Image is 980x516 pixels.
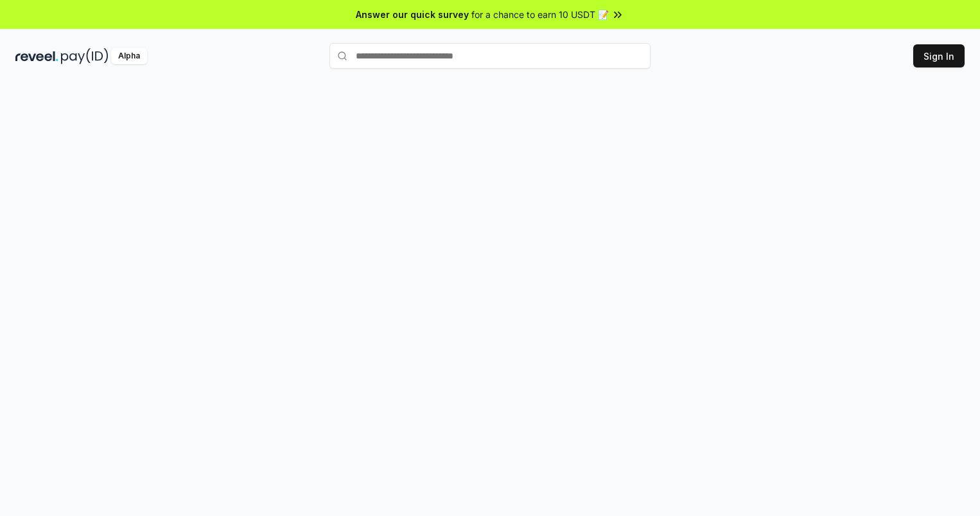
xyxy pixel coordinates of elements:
button: Sign In [913,44,965,67]
img: reveel_dark [15,48,58,64]
span: for a chance to earn 10 USDT 📝 [471,8,609,21]
span: Answer our quick survey [356,8,469,21]
div: Alpha [111,48,147,64]
img: pay_id [61,48,109,64]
